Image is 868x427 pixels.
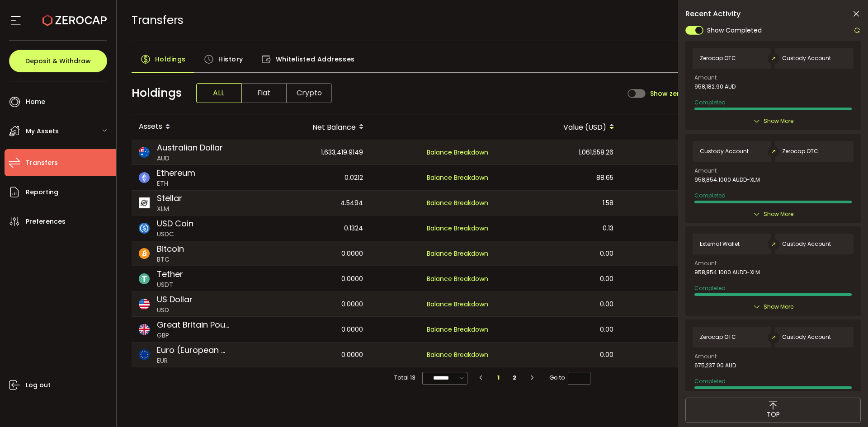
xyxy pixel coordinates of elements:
[394,371,415,384] span: Total 13
[427,274,488,284] span: Balance Breakdown
[157,230,193,239] span: USDC
[246,216,370,241] div: 0.1324
[700,55,736,61] span: Zerocap OTC
[26,156,58,169] span: Transfers
[157,356,231,366] span: EUR
[26,125,59,138] span: My Assets
[246,191,370,215] div: 4.5494
[496,241,621,266] div: 0.00
[427,249,488,259] span: Balance Breakdown
[157,268,183,280] span: Tether
[496,119,622,135] div: Value (USD)
[139,172,150,183] img: eth_portfolio.svg
[139,349,150,360] img: eur_portfolio.svg
[155,50,186,68] span: Holdings
[685,10,741,18] span: Recent Activity
[132,84,182,102] span: Holdings
[427,299,488,310] span: Balance Breakdown
[427,148,488,157] span: Balance Breakdown
[496,292,621,316] div: 0.00
[246,343,370,367] div: 0.0000
[132,119,246,135] div: Assets
[218,50,243,68] span: History
[246,266,370,291] div: 0.0000
[694,168,717,174] span: Amount
[157,305,193,315] span: USD
[157,243,184,255] span: Bitcoin
[694,377,726,385] span: Completed
[496,317,621,342] div: 0.00
[694,177,760,183] span: 958,854.1000 AUDD-XLM
[157,141,223,154] span: Australian Dollar
[782,55,831,61] span: Custody Account
[157,154,223,163] span: AUD
[549,371,590,384] span: Go to
[700,334,736,340] span: Zerocap OTC
[427,224,488,233] span: Balance Breakdown
[157,192,182,204] span: Stellar
[496,191,621,215] div: 1.58
[196,83,241,103] span: ALL
[139,299,150,310] img: usd_portfolio.svg
[427,173,488,182] span: Balance Breakdown
[700,148,749,155] span: Custody Account
[157,293,193,305] span: US Dollar
[26,95,45,108] span: Home
[694,75,717,80] span: Amount
[694,192,726,199] span: Completed
[694,269,760,276] span: 958,854.1000 AUDD-XLM
[506,371,523,384] li: 2
[650,90,713,97] span: Show zero balance
[694,362,736,369] span: 675,237.00 AUD
[427,324,488,335] span: Balance Breakdown
[287,83,332,103] span: Crypto
[132,12,184,28] span: Transfers
[139,248,150,259] img: btc_portfolio.svg
[496,343,621,367] div: 0.00
[767,410,780,419] span: TOP
[246,292,370,316] div: 0.0000
[823,384,868,427] iframe: Chat Widget
[694,84,736,90] span: 958,182.90 AUD
[276,50,355,68] span: Whitelisted Addresses
[694,99,726,106] span: Completed
[246,241,370,266] div: 0.0000
[157,179,195,188] span: ETH
[139,147,150,158] img: aud_portfolio.svg
[764,210,793,219] span: Show More
[157,319,231,331] span: Great Britain Pound
[139,197,150,208] img: xlm_portfolio.png
[246,165,370,190] div: 0.0212
[157,217,193,230] span: USD Coin
[427,198,488,207] span: Balance Breakdown
[157,204,182,214] span: XLM
[157,280,183,290] span: USDT
[764,302,793,311] span: Show More
[139,223,150,234] img: usdc_portfolio.svg
[246,119,371,135] div: Net Balance
[157,331,231,340] span: GBP
[694,354,717,359] span: Amount
[764,117,793,126] span: Show More
[157,167,195,179] span: Ethereum
[700,241,740,247] span: External Wallet
[496,140,621,164] div: 1,061,558.26
[26,215,66,228] span: Preferences
[157,255,184,264] span: BTC
[491,371,507,384] li: 1
[246,140,370,164] div: 1,633,419.9149
[694,261,717,266] span: Amount
[9,50,107,72] button: Deposit & Withdraw
[782,334,831,340] span: Custody Account
[694,284,726,292] span: Completed
[26,379,51,392] span: Log out
[139,273,150,284] img: usdt_portfolio.svg
[782,241,831,247] span: Custody Account
[496,165,621,190] div: 88.65
[427,350,488,360] span: Balance Breakdown
[25,58,91,64] span: Deposit & Withdraw
[139,324,150,335] img: gbp_portfolio.svg
[782,148,818,155] span: Zerocap OTC
[157,344,231,356] span: Euro (European Monetary Unit)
